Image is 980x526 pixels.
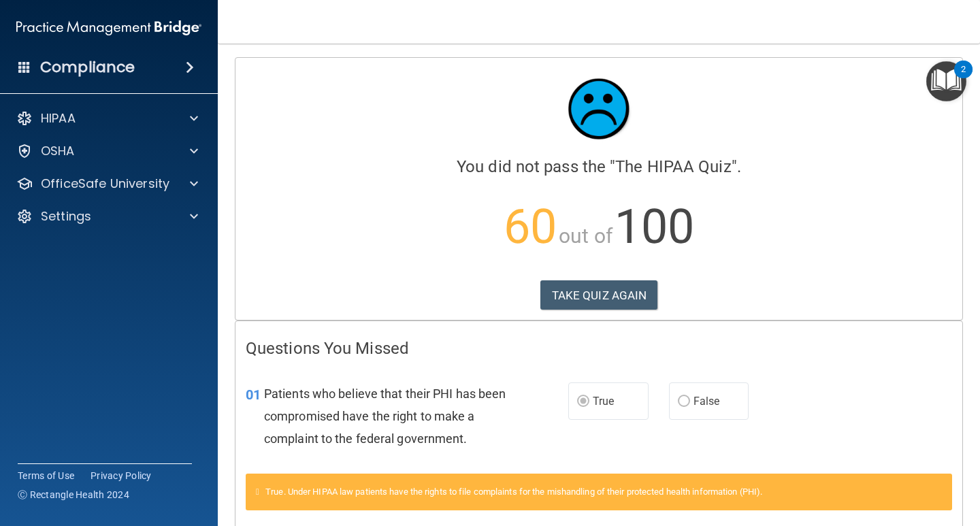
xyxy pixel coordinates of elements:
h4: Questions You Missed [246,340,952,357]
p: OSHA [41,143,75,159]
a: Settings [16,208,198,225]
span: 01 [246,387,261,403]
button: Open Resource Center, 2 new notifications [926,61,966,101]
h4: Compliance [40,58,135,77]
p: Settings [41,208,91,225]
span: The HIPAA Quiz [615,157,731,176]
span: False [693,395,720,408]
input: True [577,397,589,407]
button: TAKE QUIZ AGAIN [540,280,658,310]
p: OfficeSafe University [41,176,169,192]
span: 100 [615,199,694,254]
input: False [678,397,690,407]
a: Terms of Use [18,469,74,482]
h4: You did not pass the " ". [246,158,952,176]
a: OfficeSafe University [16,176,198,192]
span: True [593,395,614,408]
span: 60 [504,199,557,254]
a: Privacy Policy [91,469,152,482]
a: OSHA [16,143,198,159]
div: 2 [961,69,966,87]
span: out of [559,224,612,248]
span: Patients who believe that their PHI has been compromised have the right to make a complaint to th... [264,387,506,446]
span: Ⓒ Rectangle Health 2024 [18,488,129,502]
img: sad_face.ecc698e2.jpg [558,68,640,150]
p: HIPAA [41,110,76,127]
span: True. Under HIPAA law patients have the rights to file complaints for the mishandling of their pr... [265,487,762,497]
a: HIPAA [16,110,198,127]
img: PMB logo [16,14,201,42]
